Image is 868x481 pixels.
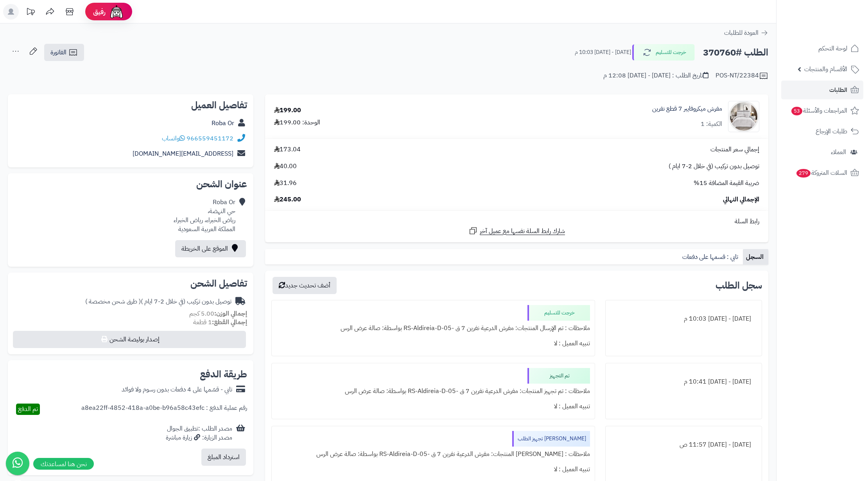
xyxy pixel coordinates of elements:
[575,48,631,56] small: [DATE] - [DATE] 10:03 م
[818,43,847,54] span: لوحة التحكم
[162,134,185,143] a: واتساب
[274,162,297,171] span: 40.00
[276,384,590,399] div: ملاحظات : تم تجهيز المنتجات: مفرش الدرعية نفرين 7 ق -RS-Aldireia-D-05 بواسطة: صالة عرض الرس
[791,107,802,115] span: 53
[276,399,590,414] div: تنبيه العميل : لا
[512,431,590,447] div: [PERSON_NAME] تجهيز الطلب
[603,71,708,80] div: تاريخ الطلب : [DATE] - [DATE] 12:08 م
[480,227,565,236] span: شارك رابط السلة نفسها مع عميل آخر
[791,105,847,116] span: المراجعات والأسئلة
[276,321,590,336] div: ملاحظات : تم الإرسال المنتجات: مفرش الدرعية نفرين 7 ق -RS-Aldireia-D-05 بواسطة: صالة عرض الرس
[14,279,247,288] h2: تفاصيل الشحن
[93,7,106,16] span: رفيق
[109,4,124,20] img: ai-face.png
[274,179,297,188] span: 31.96
[694,179,759,188] span: ضريبة القيمة المضافة 15%
[527,305,590,321] div: خرجت للتسليم
[166,424,232,442] div: مصدر الطلب :تطبيق الجوال
[710,145,759,154] span: إجمالي سعر المنتجات
[122,385,232,394] div: تابي - قسّمها على 4 دفعات بدون رسوم ولا فوائد
[81,404,247,415] div: رقم عملية الدفع : a8ea22ff-4852-418a-a0be-b96a58c43efc
[527,368,590,384] div: تم التجهيز
[716,281,762,290] h3: سجل الطلب
[13,331,246,348] button: إصدار بوليصة الشحن
[268,217,765,226] div: رابط السلة
[724,28,759,38] span: العودة للطلبات
[728,101,759,132] img: 1751436894-1-90x90.jpg
[50,48,66,57] span: الفاتورة
[187,134,233,143] a: 966559451172
[276,336,590,351] div: تنبيه العميل : لا
[723,195,759,204] span: الإجمالي النهائي
[632,44,695,61] button: خرجت للتسليم
[189,309,247,318] small: 5.00 كجم
[781,81,863,99] a: الطلبات
[724,28,768,38] a: العودة للطلبات
[781,163,863,182] a: السلات المتروكة279
[212,318,247,327] strong: إجمالي القطع:
[816,126,847,137] span: طلبات الإرجاع
[781,122,863,141] a: طلبات الإرجاع
[175,240,246,257] a: الموقع على الخريطة
[815,22,861,38] img: logo-2.png
[831,147,846,158] span: العملاء
[276,462,590,477] div: تنبيه العميل : لا
[193,318,247,327] small: 1 قطعة
[610,311,757,327] div: [DATE] - [DATE] 10:03 م
[174,198,235,233] div: Roba Or حي النهضة، رياض الخبراء، رياض الخبراء المملكة العربية السعودية
[214,309,247,318] strong: إجمالي الوزن:
[274,195,301,204] span: 245.00
[652,104,722,113] a: مفرش ميكروفايبر 7 قطع نفرين
[743,249,768,265] a: السجل
[201,449,246,466] button: استرداد المبلغ
[716,71,768,81] div: POS-NT/22384
[14,101,247,110] h2: تفاصيل العميل
[18,404,38,414] span: تم الدفع
[276,447,590,462] div: ملاحظات : [PERSON_NAME] المنتجات: مفرش الدرعية نفرين 7 ق -RS-Aldireia-D-05 بواسطة: صالة عرض الرس
[133,149,233,158] a: [EMAIL_ADDRESS][DOMAIN_NAME]
[829,84,847,95] span: الطلبات
[701,120,722,129] div: الكمية: 1
[14,179,247,189] h2: عنوان الشحن
[679,249,743,265] a: تابي : قسمها على دفعات
[85,297,141,306] span: ( طرق شحن مخصصة )
[21,4,40,22] a: تحديثات المنصة
[703,45,768,61] h2: الطلب #370760
[781,39,863,58] a: لوحة التحكم
[781,143,863,162] a: العملاء
[610,374,757,389] div: [DATE] - [DATE] 10:41 م
[781,101,863,120] a: المراجعات والأسئلة53
[610,437,757,452] div: [DATE] - [DATE] 11:57 ص
[200,370,247,379] h2: طريقة الدفع
[796,167,847,178] span: السلات المتروكة
[212,118,234,128] a: Roba Or
[796,169,811,178] span: 279
[468,226,565,236] a: شارك رابط السلة نفسها مع عميل آخر
[44,44,84,61] a: الفاتورة
[166,433,232,442] div: مصدر الزيارة: زيارة مباشرة
[273,277,337,294] button: أضف تحديث جديد
[274,106,301,115] div: 199.00
[804,64,847,75] span: الأقسام والمنتجات
[669,162,759,171] span: توصيل بدون تركيب (في خلال 2-7 ايام )
[85,297,231,306] div: توصيل بدون تركيب (في خلال 2-7 ايام )
[274,145,301,154] span: 173.04
[274,118,320,127] div: الوحدة: 199.00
